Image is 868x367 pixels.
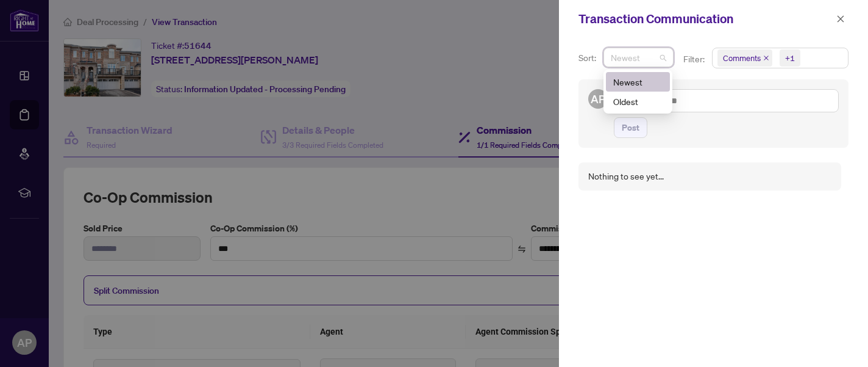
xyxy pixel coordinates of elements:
[578,51,599,65] p: Sort:
[611,48,666,67] span: Newest
[606,92,670,111] div: Oldest
[613,75,663,89] div: Newest
[785,52,795,64] div: +1
[763,55,769,61] span: close
[717,49,772,67] span: Comments
[578,10,833,28] div: Transaction Communication
[606,72,670,92] div: Newest
[588,170,664,183] div: Nothing to see yet...
[683,53,706,66] p: Filter:
[613,95,663,108] div: Oldest
[836,15,845,23] span: close
[614,117,647,138] button: Post
[591,90,605,107] span: AP
[723,52,761,64] span: Comments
